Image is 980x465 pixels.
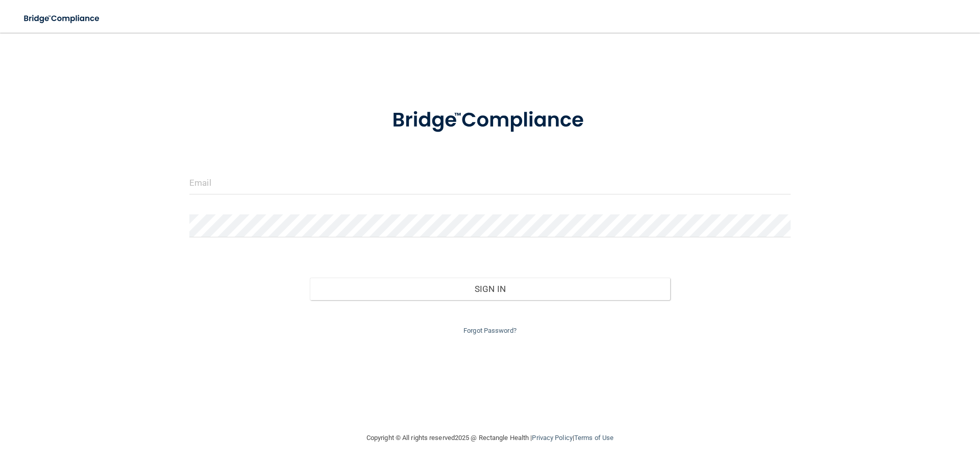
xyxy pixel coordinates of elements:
[532,434,572,442] a: Privacy Policy
[189,172,791,194] input: Email
[371,94,609,147] img: bridge_compliance_login_screen.278c3ca4.svg
[15,8,109,29] img: bridge_compliance_login_screen.278c3ca4.svg
[310,278,671,300] button: Sign In
[304,422,676,454] div: Copyright © All rights reserved 2025 @ Rectangle Health | |
[574,434,614,442] a: Terms of Use
[803,393,968,433] iframe: Drift Widget Chat Controller
[463,327,517,334] a: Forgot Password?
